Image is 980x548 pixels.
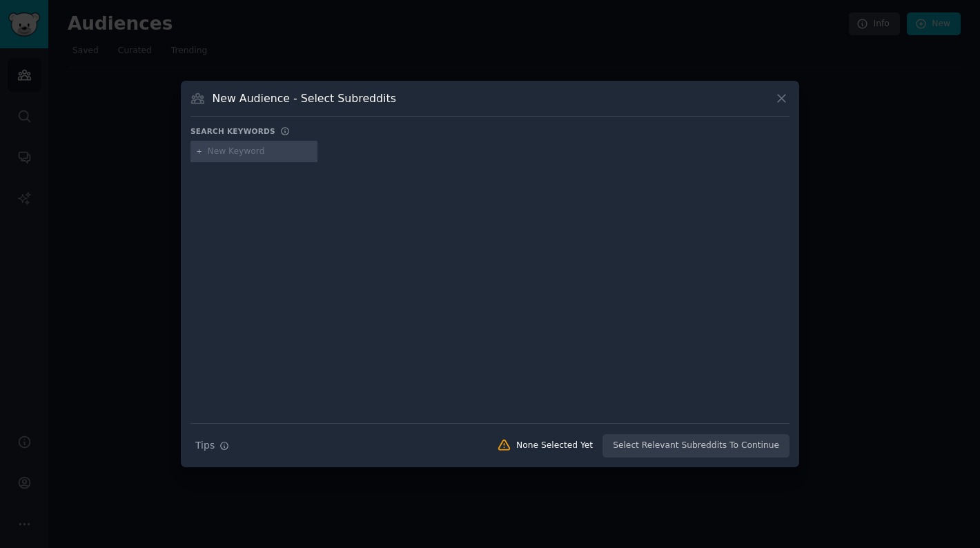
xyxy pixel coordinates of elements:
[190,433,234,458] button: Tips
[195,438,215,453] span: Tips
[190,126,275,136] h3: Search keywords
[213,91,396,106] h3: New Audience - Select Subreddits
[208,146,313,158] input: New Keyword
[516,440,593,452] div: None Selected Yet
